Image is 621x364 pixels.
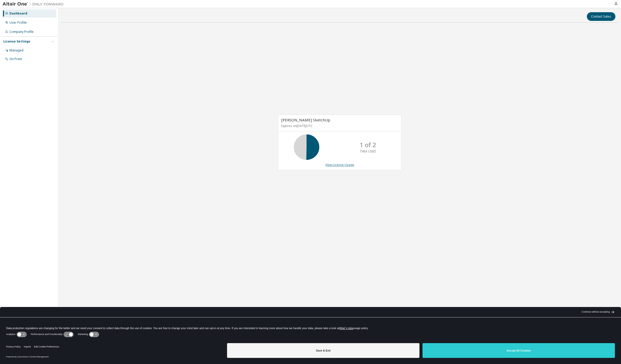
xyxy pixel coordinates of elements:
img: Altair One [3,2,66,7]
p: Expires on [DATE] UTC [281,124,397,128]
div: On Prem [9,57,22,61]
div: Dashboard [9,11,27,16]
div: License Settings [3,39,30,44]
a: View License Usage [325,163,354,167]
span: [PERSON_NAME] SketchUp [281,117,330,122]
button: Contact Sales [587,12,615,21]
div: Company Profile [9,30,34,34]
div: User Profile [9,21,27,25]
p: THEA USED [360,149,376,153]
div: Managed [9,48,23,52]
p: 1 of 2 [360,141,376,149]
